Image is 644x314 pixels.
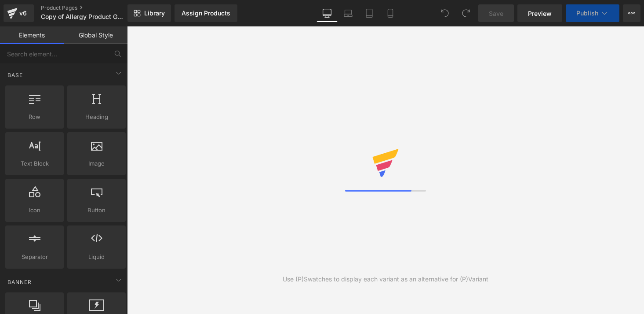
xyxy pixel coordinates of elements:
a: New Library [127,4,171,22]
span: Copy of Allergy Product Gem Page [41,13,125,20]
a: Product Pages [41,4,142,11]
span: Publish [576,10,598,17]
div: Use (P)Swatches to display each variant as an alternative for (P)Variant [283,274,488,284]
a: Mobile [380,4,401,22]
button: Publish [566,4,619,22]
span: Row [8,112,61,122]
span: Image [70,159,123,168]
a: Preview [517,4,562,22]
span: Preview [528,9,552,18]
a: Desktop [317,4,338,22]
div: Assign Products [182,10,230,17]
button: Redo [457,4,475,22]
span: Text Block [8,159,61,168]
span: Liquid [70,252,123,262]
span: Save [489,9,503,18]
button: Undo [436,4,454,22]
a: v6 [4,4,34,22]
span: Base [7,71,24,79]
span: Button [70,206,123,215]
a: Global Style [64,26,127,44]
span: Heading [70,112,123,122]
span: Banner [7,278,33,286]
span: Icon [8,206,61,215]
span: Separator [8,252,61,262]
button: More [623,4,640,22]
span: Library [144,9,165,17]
div: v6 [18,7,29,19]
a: Laptop [338,4,359,22]
a: Tablet [359,4,380,22]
